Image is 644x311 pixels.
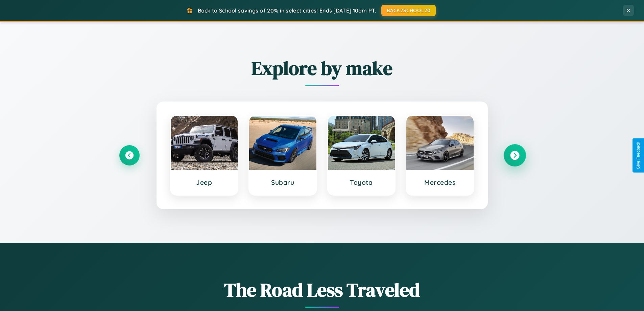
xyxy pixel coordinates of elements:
[198,7,376,14] span: Back to School savings of 20% in select cities! Ends [DATE] 10am PT.
[119,55,525,81] h2: Explore by make
[119,277,525,303] h1: The Road Less Traveled
[335,178,388,186] h3: Toyota
[177,178,231,186] h3: Jeep
[636,142,641,169] div: Give Feedback
[413,178,467,186] h3: Mercedes
[381,5,436,16] button: BACK2SCHOOL20
[256,178,310,186] h3: Subaru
